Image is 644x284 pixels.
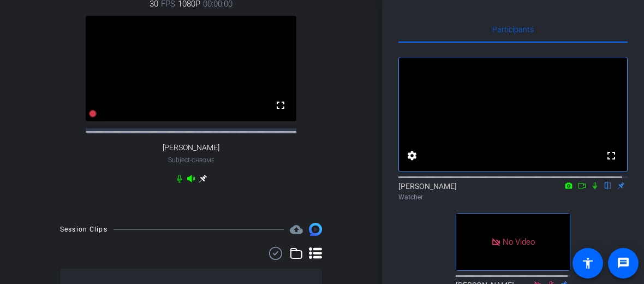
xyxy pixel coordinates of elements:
span: - [190,156,192,164]
mat-icon: flip [601,180,615,190]
mat-icon: message [617,257,630,270]
mat-icon: fullscreen [274,99,287,112]
span: Participants [492,26,534,33]
div: [PERSON_NAME] [398,181,628,202]
span: Subject [168,155,214,165]
span: Chrome [192,157,214,163]
span: [PERSON_NAME] [163,143,219,152]
span: Destinations for your clips [290,223,303,236]
mat-icon: accessibility [581,257,594,270]
mat-icon: fullscreen [605,149,618,162]
img: Session clips [309,223,322,236]
span: No Video [503,237,535,247]
div: Watcher [398,192,628,202]
mat-icon: cloud_upload [290,223,303,236]
div: Session Clips [60,224,108,235]
mat-icon: settings [406,149,419,162]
